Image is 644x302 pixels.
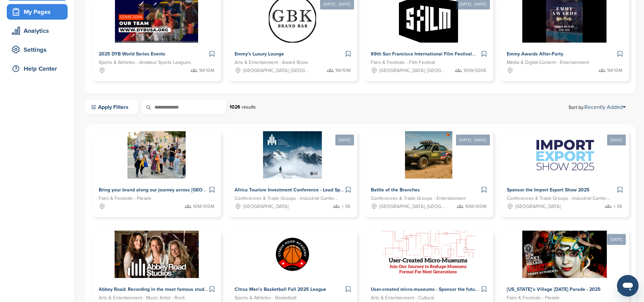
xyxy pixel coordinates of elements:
a: Recently Added [585,104,626,111]
span: Arts & Entertainment - Cultural [371,294,434,302]
div: Settings [10,44,68,56]
img: Sponsorpitch & [269,231,316,278]
span: [US_STATE]’s Village [DATE] Parade - 2025 [507,286,601,292]
img: Sponsorpitch & [127,131,186,179]
span: Arts & Entertainment - Music Artist - Rock [99,294,185,302]
span: 100K-500K [463,67,486,74]
span: < 5K [341,203,351,210]
span: Conferences & Trade Groups - Industrial Conference [507,195,612,202]
span: [GEOGRAPHIC_DATA], [GEOGRAPHIC_DATA] [243,67,310,74]
a: Analytics [7,23,68,39]
span: 2025 DYB World Series Events [99,51,165,57]
a: Apply Filters [85,100,138,114]
span: Bring your brand along our journey across [GEOGRAPHIC_DATA] and [GEOGRAPHIC_DATA] [99,187,299,193]
img: Sponsorpitch & [263,131,322,179]
img: Sponsorpitch & [528,131,601,179]
span: 1M-10M [199,67,214,74]
span: Citrus Men’s Basketball Fall 2025 League [235,286,326,292]
span: Arts & Entertainment - Award Show [235,59,308,66]
img: Sponsorpitch & [115,231,199,278]
a: [DATE] - [DATE] Sponsorpitch & Battle of the Branches Conferences & Trade Groups - Entertainment ... [364,120,493,217]
div: [DATE] [607,234,626,245]
span: [GEOGRAPHIC_DATA] [243,203,288,210]
span: [GEOGRAPHIC_DATA], [GEOGRAPHIC_DATA], [US_STATE][GEOGRAPHIC_DATA], [GEOGRAPHIC_DATA], [GEOGRAPHIC... [379,203,446,210]
div: [DATE] [335,135,354,145]
span: Africa Tourism Investment Conference - Lead Sponsor [235,187,352,193]
span: results [242,104,256,110]
span: Sports & Athletes - Basketball [235,294,296,302]
a: Sponsorpitch & Bring your brand along our journey across [GEOGRAPHIC_DATA] and [GEOGRAPHIC_DATA] ... [92,131,221,217]
img: Sponsorpitch & [382,231,475,278]
span: [GEOGRAPHIC_DATA] [515,203,560,210]
span: 69th San Francisco International Film Festival [371,51,472,57]
span: 1M-10M [607,67,622,74]
span: Abbey Road: Recording in the most famous studio [99,286,208,292]
span: < 5K [613,203,622,210]
span: [GEOGRAPHIC_DATA], [GEOGRAPHIC_DATA] [379,67,446,74]
a: [DATE] Sponsorpitch & Sponsor the Import Export Show 2025 Conferences & Trade Groups - Industrial... [500,120,629,217]
span: Conferences & Trade Groups - Industrial Conference [235,195,340,202]
span: 10M-100M [193,203,214,210]
span: 10M-100M [465,203,486,210]
iframe: Button to launch messaging window [617,275,639,297]
div: [DATE] [607,135,626,145]
strong: 1026 [230,104,240,110]
span: Sort by: [569,104,626,110]
span: Conferences & Trade Groups - Entertainment [371,195,466,202]
img: Sponsorpitch & [522,231,607,278]
span: 1M-10M [335,67,351,74]
span: Emmy Awards After-Party [507,51,563,57]
a: Settings [7,42,68,57]
a: Help Center [7,61,68,76]
span: Fairs & Festivals - Film Festival [371,59,435,66]
img: Sponsorpitch & [405,131,452,179]
a: [DATE] Sponsorpitch & Africa Tourism Investment Conference - Lead Sponsor Conferences & Trade Gro... [228,120,357,217]
a: My Pages [7,4,68,20]
div: My Pages [10,6,68,18]
span: Fairs & Festivals - Parade [99,195,151,202]
div: [DATE] - [DATE] [456,135,490,145]
span: Sponsor the Import Export Show 2025 [507,187,590,193]
div: Help Center [10,63,68,75]
span: Battle of the Branches [371,187,420,193]
span: Fairs & Festivals - Parade [507,294,559,302]
div: Analytics [10,25,68,37]
span: User-created micro-museums - Sponsor the future of cultural storytelling [371,286,529,292]
span: Media & Digital Content - Entertainment [507,59,589,66]
span: Emmy's Luxury Lounge [235,51,284,57]
span: Sports & Athletes - Amateur Sports Leagues [99,59,191,66]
